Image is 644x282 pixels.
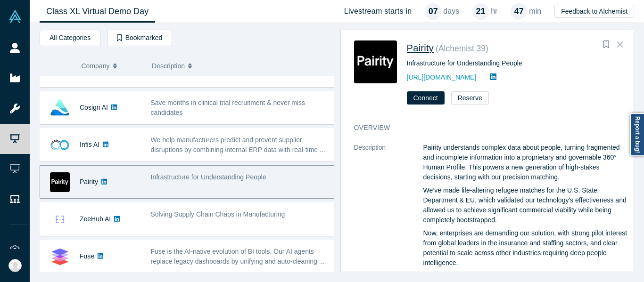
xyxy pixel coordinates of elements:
[50,98,70,118] img: Cosign AI's Logo
[40,0,155,23] a: Class XL Virtual Demo Day
[407,43,434,53] a: Pairity
[436,44,488,53] small: ( Alchemist 39 )
[451,91,489,105] button: Reserve
[491,6,497,17] p: hr
[50,135,70,155] img: Infis AI's Logo
[407,91,445,105] button: Connect
[151,99,305,116] span: Save months in clinical trial recruitment & never miss candidates
[82,56,142,76] button: Company
[107,30,172,46] button: Bookmarked
[151,210,285,218] span: Solving Supply Chain Chaos in Manufacturing
[511,3,527,20] div: 47
[151,248,325,265] span: Fuse is the AI-native evolution of BI tools. Our AI agents replace legacy dashboards by unifying ...
[40,30,100,46] button: All Categories
[152,56,185,76] span: Description
[80,215,111,223] a: ZeeHub AI
[50,209,70,229] img: ZeeHub AI's Logo
[407,73,477,81] a: [URL][DOMAIN_NAME]
[600,38,613,51] button: Bookmark
[423,185,628,225] p: We’ve made life-altering refugee matches for the U.S. State Department & EU, which validated our ...
[82,56,110,76] span: Company
[80,178,98,185] a: Pairity
[529,6,541,17] p: min
[8,10,22,23] img: Alchemist Vault Logo
[425,3,441,20] div: 07
[354,143,423,278] dt: Description
[80,252,94,260] a: Fuse
[50,172,70,192] img: Pairity's Logo
[80,104,108,111] a: Cosign AI
[472,3,489,20] div: 21
[50,247,70,266] img: Fuse's Logo
[613,37,627,52] button: Close
[344,7,412,16] h4: Livestream starts in
[354,123,615,133] h3: overview
[80,141,99,148] a: Infis AI
[443,6,459,17] p: days
[423,143,628,182] p: Pairity understands complex data about people, turning fragmented and incomplete information into...
[8,259,22,272] img: Michelle Ann Chua's Account
[554,5,634,18] button: Feedback to Alchemist
[423,228,628,268] p: Now, enterprises are demanding our solution, with strong pilot interest from global leaders in th...
[630,113,644,156] a: Report a bug!
[354,40,397,83] img: Pairity's Logo
[151,136,325,153] span: We help manufacturers predict and prevent supplier disruptions by combining internal ERP data wit...
[407,58,621,68] div: Infrastructure for Understanding People
[152,56,327,76] button: Description
[151,173,266,181] span: Infrastructure for Understanding People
